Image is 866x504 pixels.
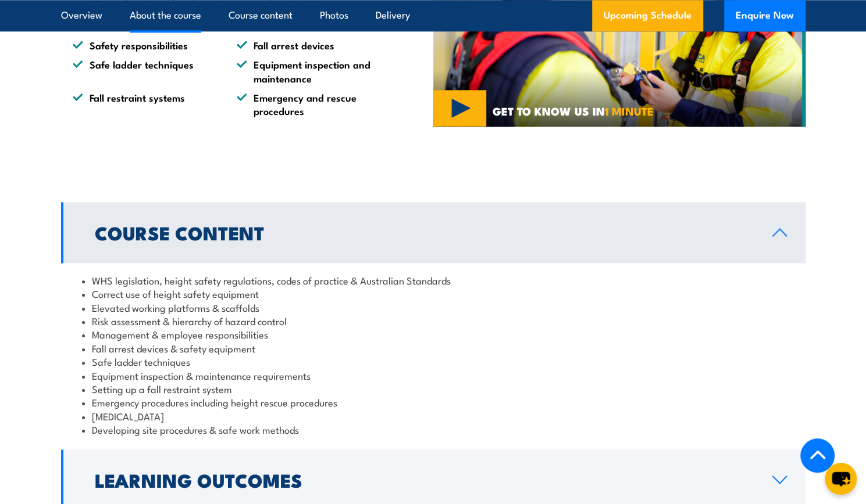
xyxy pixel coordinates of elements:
li: Equipment inspection & maintenance requirements [82,369,785,382]
strong: 1 MINUTE [605,102,654,119]
li: Fall restraint systems [73,91,216,118]
li: Elevated working platforms & scaffolds [82,301,785,314]
li: Safe ladder techniques [82,355,785,368]
li: Risk assessment & hierarchy of hazard control [82,314,785,327]
li: Setting up a fall restraint system [82,382,785,395]
li: Emergency procedures including height rescue procedures [82,395,785,409]
a: Course Content [61,202,806,263]
li: Emergency and rescue procedures [237,91,380,118]
h2: Learning Outcomes [95,471,754,488]
li: Safety responsibilities [73,38,216,52]
li: Correct use of height safety equipment [82,287,785,300]
li: [MEDICAL_DATA] [82,409,785,423]
li: Fall arrest devices [237,38,380,52]
li: Equipment inspection and maintenance [237,57,380,85]
h2: Course Content [95,224,754,240]
li: WHS legislation, height safety regulations, codes of practice & Australian Standards [82,273,785,287]
li: Management & employee responsibilities [82,327,785,341]
li: Safe ladder techniques [73,57,216,85]
button: chat-button [825,463,857,495]
li: Developing site procedures & safe work methods [82,423,785,436]
li: Fall arrest devices & safety equipment [82,341,785,355]
span: GET TO KNOW US IN [493,106,654,116]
